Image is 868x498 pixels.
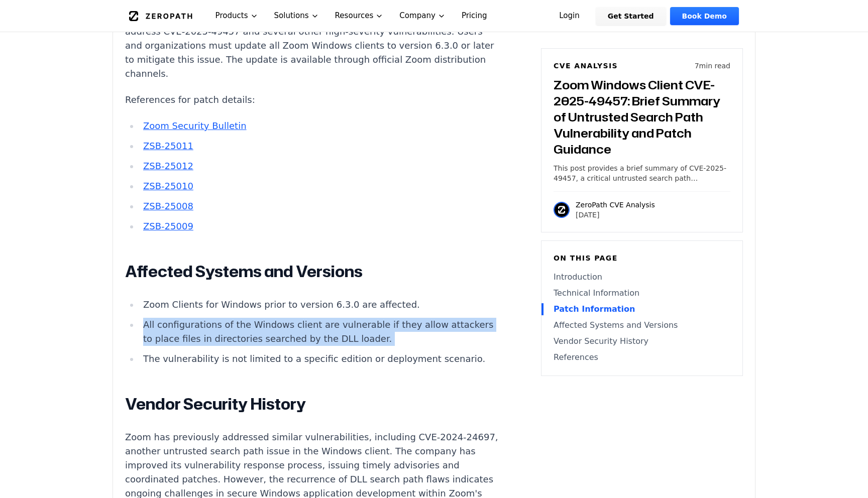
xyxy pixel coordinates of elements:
[554,271,730,283] a: Introduction
[554,61,618,71] h6: CVE Analysis
[139,352,499,366] li: The vulnerability is not limited to a specific edition or deployment scenario.
[554,335,730,347] a: Vendor Security History
[143,181,193,191] a: ZSB-25010
[554,77,730,157] h3: Zoom Windows Client CVE-2025-49457: Brief Summary of Untrusted Search Path Vulnerability and Patc...
[576,200,655,210] p: ZeroPath CVE Analysis
[554,351,730,363] a: References
[670,7,739,25] a: Book Demo
[143,120,247,131] a: Zoom Security Bulletin
[554,319,730,331] a: Affected Systems and Versions
[143,141,193,151] a: ZSB-25011
[554,287,730,299] a: Technical Information
[554,253,730,263] h6: On this page
[139,298,499,312] li: Zoom Clients for Windows prior to version 6.3.0 are affected.
[554,303,730,315] a: Patch Information
[143,201,193,211] a: ZSB-25008
[125,93,499,107] p: References for patch details:
[139,318,499,346] li: All configurations of the Windows client are vulnerable if they allow attackers to place files in...
[695,61,730,71] p: 7 min read
[554,163,730,183] p: This post provides a brief summary of CVE-2025-49457, a critical untrusted search path vulnerabil...
[576,210,655,220] p: [DATE]
[547,7,592,25] a: Login
[125,262,499,282] h2: Affected Systems and Versions
[596,7,666,25] a: Get Started
[554,202,570,218] img: ZeroPath CVE Analysis
[143,161,193,171] a: ZSB-25012
[125,11,499,81] p: Zoom has released version 6.3.0 of its Workplace Apps and Meeting SDKs to address CVE-2025-49457 ...
[125,394,499,414] h2: Vendor Security History
[143,221,193,231] a: ZSB-25009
